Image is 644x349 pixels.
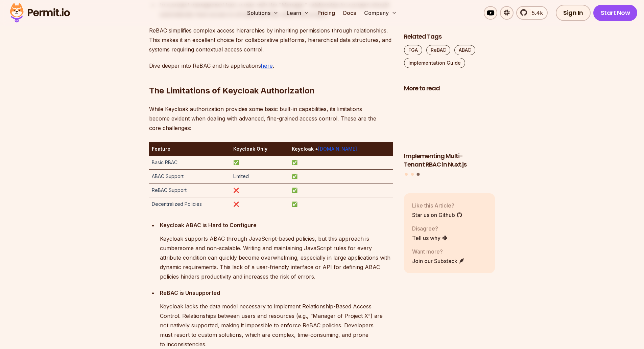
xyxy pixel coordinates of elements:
span: 5.4k [528,9,543,17]
a: Pricing [315,6,338,20]
td: ABAC Support [149,170,231,183]
p: Dive deeper into ReBAC and its applications . [149,61,393,70]
a: here [261,62,273,69]
button: Solutions [244,6,281,20]
a: 5.4k [516,6,548,20]
a: FGA [404,45,422,55]
h2: More to read [404,84,495,93]
li: 3 of 3 [404,97,495,169]
button: Go to slide 1 [405,173,408,176]
h2: The Limitations of Keycloak Authorization [149,58,393,96]
img: Implementing Multi-Tenant RBAC in Nuxt.js [404,97,495,148]
td: ✅ [289,170,393,183]
td: ReBAC Support [149,183,231,197]
a: Docs [340,6,359,20]
h2: Related Tags [404,32,495,41]
td: ✅ [231,156,289,170]
td: ✅ [289,197,393,211]
a: Join our Substack [412,257,465,265]
a: Implementing Multi-Tenant RBAC in Nuxt.jsImplementing Multi-Tenant RBAC in Nuxt.js [404,97,495,169]
td: ❌ [231,197,289,211]
a: Implementation Guide [404,58,465,68]
h3: Implementing Multi-Tenant RBAC in Nuxt.js [404,152,495,169]
a: Sign In [556,5,591,21]
a: ABAC [454,45,475,55]
button: Go to slide 3 [417,173,420,176]
p: Disagree? [412,224,448,233]
a: ReBAC [426,45,450,55]
th: Feature [149,142,231,156]
td: Limited [231,170,289,183]
td: ✅ [289,156,393,170]
td: ❌ [231,183,289,197]
p: While Keycloak authorization provides some basic built-in capabilities, its limitations become ev... [149,104,393,133]
p: Like this Article? [412,201,462,210]
a: [DOMAIN_NAME] [318,146,357,152]
td: ✅ [289,183,393,197]
img: Permit logo [7,1,73,24]
p: Want more? [412,247,465,256]
a: Tell us why [412,234,448,242]
p: Keycloak supports ABAC through JavaScript-based policies, but this approach is cumbersome and non... [160,234,393,281]
p: Keycloak lacks the data model necessary to implement Relationship-Based Access Control. Relations... [160,302,393,349]
a: Star us on Github [412,211,462,219]
button: Learn [284,6,312,20]
th: Keycloak Only [231,142,289,156]
strong: ReBAC is Unsupported [160,289,220,296]
p: ReBAC simplifies complex access hierarchies by inheriting permissions through relationships. This... [149,26,393,54]
button: Company [361,6,400,20]
th: Keycloak + [289,142,393,156]
td: Basic RBAC [149,156,231,170]
strong: Keycloak ABAC is Hard to Configure [160,222,257,228]
td: Decentralized Policies [149,197,231,211]
a: Start Now [593,5,638,21]
button: Go to slide 2 [411,173,414,176]
div: Posts [404,97,495,177]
